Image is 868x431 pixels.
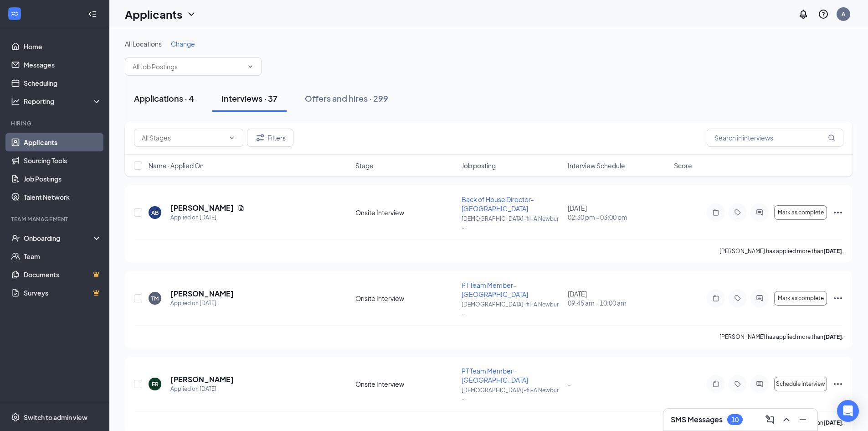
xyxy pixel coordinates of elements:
[24,56,102,74] a: Messages
[818,9,829,20] svg: QuestionInfo
[710,295,721,302] svg: Note
[842,10,845,18] div: A
[142,133,225,143] input: All Stages
[24,265,102,284] a: DocumentsCrown
[754,209,765,216] svg: ActiveChat
[125,40,162,48] span: All Locations
[170,203,234,213] h5: [PERSON_NAME]
[24,188,102,206] a: Talent Network
[710,380,721,388] svg: Note
[781,414,792,425] svg: ChevronUp
[171,40,195,48] span: Change
[134,93,194,104] div: Applications · 4
[763,412,777,427] button: ComposeMessage
[24,170,102,188] a: Job Postings
[707,129,843,147] input: Search in interviews
[462,161,496,170] span: Job posting
[305,93,388,104] div: Offers and hires · 299
[674,161,692,170] span: Score
[88,10,97,19] svg: Collapse
[170,289,234,299] h5: [PERSON_NAME]
[11,413,20,422] svg: Settings
[568,380,571,388] span: -
[776,381,825,387] span: Schedule interview
[24,234,94,243] div: Onboarding
[823,333,842,340] b: [DATE]
[24,97,102,106] div: Reporting
[24,284,102,302] a: SurveysCrown
[255,132,266,143] svg: Filter
[247,63,254,70] svg: ChevronDown
[754,295,765,302] svg: ActiveChat
[732,380,743,388] svg: Tag
[462,301,562,316] p: [DEMOGRAPHIC_DATA]-fil-A Newbur ...
[774,291,827,306] button: Mark as complete
[125,6,182,22] h1: Applicants
[186,9,197,20] svg: ChevronDown
[355,294,456,303] div: Onsite Interview
[779,412,794,427] button: ChevronUp
[823,419,842,426] b: [DATE]
[823,248,842,254] b: [DATE]
[170,374,234,384] h5: [PERSON_NAME]
[719,247,843,255] p: [PERSON_NAME] has applied more than .
[170,384,234,394] div: Applied on [DATE]
[170,213,245,222] div: Applied on [DATE]
[828,134,835,141] svg: MagnifyingGlass
[24,74,102,92] a: Scheduling
[732,295,743,302] svg: Tag
[568,161,625,170] span: Interview Schedule
[24,413,87,422] div: Switch to admin view
[832,207,843,218] svg: Ellipses
[832,379,843,389] svg: Ellipses
[731,416,739,424] div: 10
[837,400,859,422] div: Open Intercom Messenger
[151,209,159,217] div: AB
[568,203,668,222] div: [DATE]
[774,205,827,220] button: Mark as complete
[10,9,19,18] svg: WorkstreamLogo
[228,134,236,141] svg: ChevronDown
[754,380,765,388] svg: ActiveChat
[774,377,827,391] button: Schedule interview
[24,247,102,265] a: Team
[568,289,668,307] div: [DATE]
[797,414,808,425] svg: Minimize
[237,204,245,212] svg: Document
[24,37,102,56] a: Home
[719,333,843,341] p: [PERSON_NAME] has applied more than .
[462,281,528,298] span: PT Team Member-[GEOGRAPHIC_DATA]
[778,295,824,301] span: Mark as complete
[710,209,721,216] svg: Note
[133,62,243,72] input: All Job Postings
[778,209,824,216] span: Mark as complete
[152,380,159,388] div: ER
[765,414,776,425] svg: ComposeMessage
[832,293,843,304] svg: Ellipses
[568,213,668,222] span: 02:30 pm - 03:00 pm
[462,367,528,384] span: PT Team Member-[GEOGRAPHIC_DATA]
[24,151,102,170] a: Sourcing Tools
[11,234,20,243] svg: UserCheck
[462,386,562,402] p: [DEMOGRAPHIC_DATA]-fil-A Newbur ...
[24,133,102,151] a: Applicants
[671,415,723,425] h3: SMS Messages
[221,93,277,104] div: Interviews · 37
[11,119,100,127] div: Hiring
[732,209,743,216] svg: Tag
[355,379,456,389] div: Onsite Interview
[568,298,668,307] span: 09:45 am - 10:00 am
[11,215,100,223] div: Team Management
[151,295,159,302] div: TM
[247,129,293,147] button: Filter Filters
[462,215,562,230] p: [DEMOGRAPHIC_DATA]-fil-A Newbur ...
[798,9,809,20] svg: Notifications
[355,208,456,217] div: Onsite Interview
[355,161,374,170] span: Stage
[462,195,534,213] span: Back of House Director-[GEOGRAPHIC_DATA]
[796,412,810,427] button: Minimize
[11,97,20,106] svg: Analysis
[149,161,204,170] span: Name · Applied On
[170,299,234,308] div: Applied on [DATE]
